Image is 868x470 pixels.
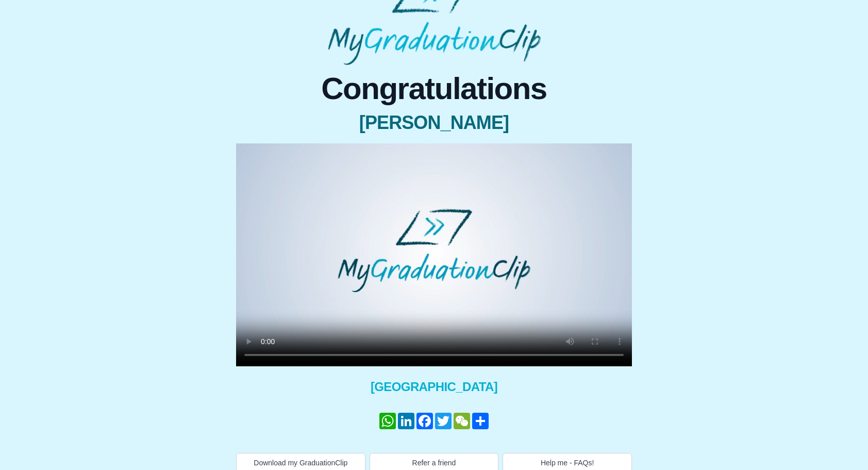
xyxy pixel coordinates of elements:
a: WeChat [453,413,471,429]
span: [PERSON_NAME] [236,112,632,133]
span: Congratulations [236,73,632,104]
a: WhatsApp [378,413,397,429]
a: 나누기 [471,413,490,429]
a: Facebook [415,413,434,429]
a: LinkedIn [397,413,415,429]
a: Twitter [434,413,453,429]
span: [GEOGRAPHIC_DATA] [236,379,632,395]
